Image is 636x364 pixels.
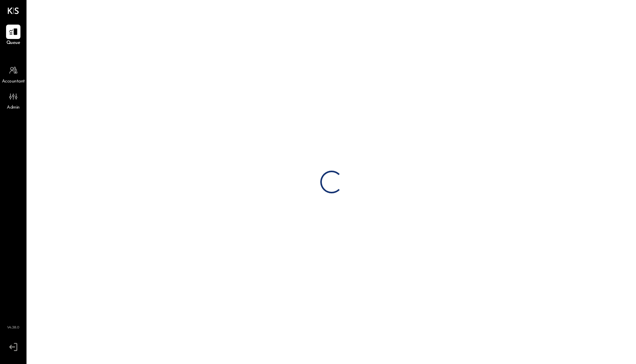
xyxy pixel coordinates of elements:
span: Accountant [2,78,25,85]
span: Queue [6,40,20,47]
a: Admin [0,89,26,111]
span: Admin [7,104,20,111]
a: Accountant [0,63,26,85]
a: Queue [0,25,26,47]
